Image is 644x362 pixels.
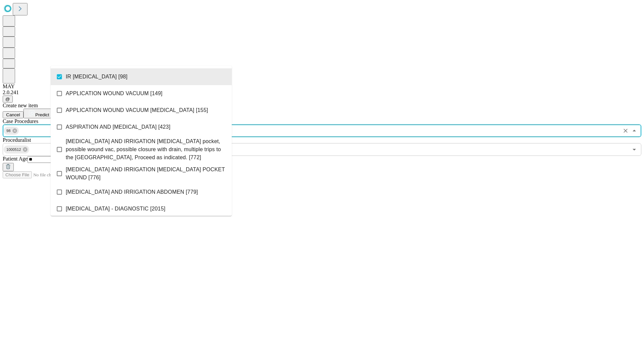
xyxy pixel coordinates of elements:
[4,146,24,154] span: 1000512
[3,83,641,89] div: MAY
[3,111,23,118] button: Cancel
[3,118,38,124] span: Scheduled Procedure
[66,106,208,114] span: APPLICATION WOUND VACUUM [MEDICAL_DATA] [155]
[3,137,31,143] span: Proceduralist
[5,97,10,102] span: @
[66,89,162,98] span: APPLICATION WOUND VACUUM [149]
[630,145,639,154] button: Open
[66,73,127,81] span: IR [MEDICAL_DATA] [98]
[4,127,19,135] div: 98
[66,137,226,162] span: [MEDICAL_DATA] AND IRRIGATION [MEDICAL_DATA] pocket, possible wound vac, possible closure with dr...
[66,166,226,182] span: [MEDICAL_DATA] AND IRRIGATION [MEDICAL_DATA] POCKET WOUND [776]
[6,112,20,117] span: Cancel
[3,89,641,96] div: 2.0.241
[4,127,13,135] span: 98
[35,112,49,117] span: Predict
[66,123,170,131] span: ASPIRATION AND [MEDICAL_DATA] [423]
[4,145,29,154] div: 1000512
[3,103,38,108] span: Create new item
[3,156,28,162] span: Patient Age
[66,188,198,196] span: [MEDICAL_DATA] AND IRRIGATION ABDOMEN [779]
[3,96,13,103] button: @
[621,126,630,135] button: Clear
[23,109,54,118] button: Predict
[630,126,639,135] button: Close
[66,205,165,213] span: [MEDICAL_DATA] - DIAGNOSTIC [2015]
